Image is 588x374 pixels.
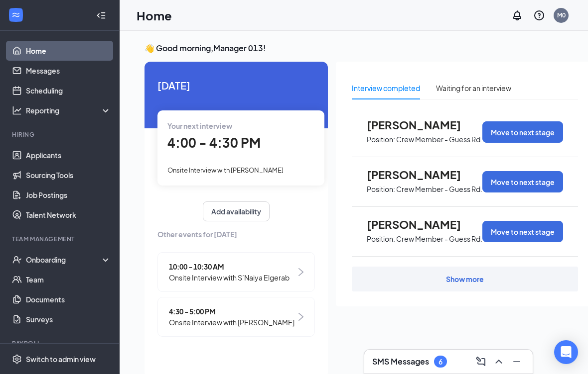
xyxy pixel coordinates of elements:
[446,274,484,284] div: Show more
[367,185,395,194] p: Position:
[167,134,261,151] span: 4:00 - 4:30 PM
[557,11,566,19] div: M0
[372,356,429,367] h3: SMS Messages
[169,272,290,283] span: Onsite Interview with S’Naiya Elgerab
[96,10,106,20] svg: Collapse
[12,130,109,139] div: Hiring
[367,168,476,181] span: [PERSON_NAME]
[533,9,545,21] svg: QuestionInfo
[26,105,112,115] div: Reporting
[482,171,563,192] button: Move to next stage
[396,135,482,144] p: Crew Member - Guess Rd.
[157,78,315,93] span: [DATE]
[367,218,476,231] span: [PERSON_NAME]
[367,118,476,131] span: [PERSON_NAME]
[511,356,523,368] svg: Minimize
[509,354,525,370] button: Minimize
[439,358,442,366] div: 6
[12,235,109,243] div: Team Management
[396,234,482,244] p: Crew Member - Guess Rd.
[396,185,482,194] p: Crew Member - Guess Rd.
[26,205,111,225] a: Talent Network
[26,309,111,329] a: Surveys
[26,61,111,81] a: Messages
[26,270,111,289] a: Team
[554,340,578,364] div: Open Intercom Messenger
[26,255,103,265] div: Onboarding
[167,166,284,174] span: Onsite Interview with [PERSON_NAME]
[157,229,315,240] span: Other events for [DATE]
[26,185,111,205] a: Job Postings
[12,105,22,115] svg: Analysis
[475,356,487,368] svg: ComposeMessage
[11,10,21,20] svg: WorkstreamLogo
[26,354,96,364] div: Switch to admin view
[26,165,111,185] a: Sourcing Tools
[203,201,270,221] button: Add availability
[482,121,563,143] button: Move to next stage
[169,317,294,328] span: Onsite Interview with [PERSON_NAME]
[26,41,111,61] a: Home
[169,261,290,272] span: 10:00 - 10:30 AM
[367,135,395,144] p: Position:
[473,354,489,370] button: ComposeMessage
[12,354,22,364] svg: Settings
[352,83,420,93] div: Interview completed
[436,83,511,93] div: Waiting for an interview
[137,7,172,24] h1: Home
[12,339,109,348] div: Payroll
[167,121,232,130] span: Your next interview
[26,81,111,100] a: Scheduling
[26,145,111,165] a: Applicants
[511,9,523,21] svg: Notifications
[12,255,22,265] svg: UserCheck
[26,289,111,309] a: Documents
[491,354,507,370] button: ChevronUp
[482,221,563,242] button: Move to next stage
[493,356,505,368] svg: ChevronUp
[169,306,294,317] span: 4:30 - 5:00 PM
[367,234,395,244] p: Position:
